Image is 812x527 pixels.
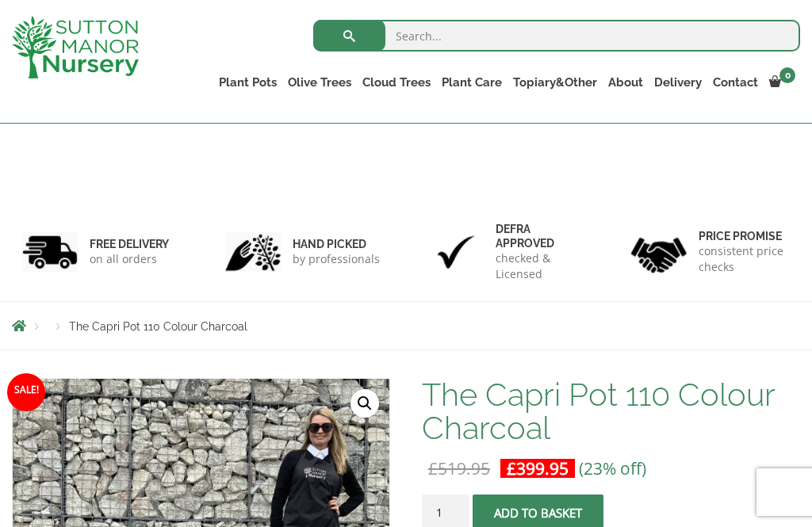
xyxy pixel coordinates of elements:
input: Search... [313,20,800,52]
h6: Price promise [699,229,790,243]
img: 1.jpg [22,232,78,273]
a: Topiary&Other [507,71,603,94]
bdi: 519.95 [428,457,490,479]
a: View full-screen image gallery [350,389,379,418]
a: Plant Care [436,71,507,94]
a: Contact [707,71,764,94]
span: (23% off) [579,457,646,479]
a: Olive Trees [282,71,357,94]
a: About [603,71,649,94]
h6: hand picked [293,237,380,251]
p: consistent price checks [699,243,790,275]
p: checked & Licensed [496,250,587,282]
a: Delivery [649,71,707,94]
a: 0 [764,71,800,94]
h6: FREE DELIVERY [90,237,169,251]
p: on all orders [90,251,169,267]
a: Plant Pots [213,71,282,94]
p: by professionals [293,251,380,267]
img: 2.jpg [225,232,281,273]
img: 3.jpg [428,232,484,273]
span: £ [507,457,516,479]
h1: The Capri Pot 110 Colour Charcoal [422,378,800,445]
bdi: 399.95 [507,457,569,479]
span: The Capri Pot 110 Colour Charcoal [69,320,247,333]
h6: Defra approved [496,222,587,250]
a: Cloud Trees [357,71,436,94]
img: 4.jpg [631,227,687,276]
span: 0 [779,67,795,83]
span: £ [428,457,438,479]
span: Sale! [7,373,45,411]
nav: Breadcrumbs [12,319,800,332]
img: logo [12,16,139,78]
